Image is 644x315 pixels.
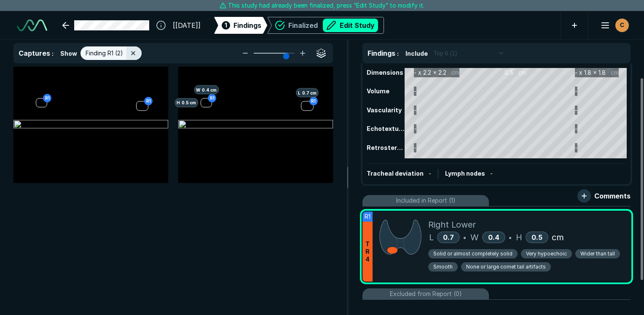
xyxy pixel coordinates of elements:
span: : [52,50,54,57]
span: Lymph nodes [445,170,485,177]
span: Excluded from Report (0) [390,289,462,299]
span: cm [552,231,564,244]
img: 5959b9c6-33df-4143-bda3-75375975b0c2 [13,120,168,130]
span: Comments [594,191,631,201]
span: Findings [368,49,395,57]
span: Show [60,49,77,58]
span: Findings [233,20,261,30]
span: [[DATE]] [173,20,201,30]
span: C [620,21,624,30]
span: 0.5 [531,233,542,242]
span: None or large comet tail artifacts [466,263,546,271]
img: a809e342-a349-4cf3-b528-82e6ebaa5408 [178,120,333,130]
span: • [463,232,466,242]
span: - [429,170,431,177]
div: R1TR4Right LowerL0.7•W0.4•H0.5cmSolid or almost completely solidVery hypoechoicWider than tallSmo... [362,212,631,282]
div: Finalized [288,19,378,32]
div: 1Findings [214,17,267,34]
span: H [516,231,522,244]
div: avatar-name [615,19,629,32]
span: W [470,231,479,244]
span: Tracheal deviation [367,170,424,177]
span: Right Lower [428,218,476,231]
span: Include [405,49,428,58]
span: 0.7 [443,233,454,242]
a: See-Mode Logo [13,16,51,35]
span: Finding R1 (2) [86,49,123,58]
span: Solid or almost completely solid [433,250,513,258]
span: This study had already been finalized, press “Edit Study” to modify it. [228,1,424,10]
img: See-Mode Logo [17,19,47,31]
div: FinalizedEdit Study [267,17,384,34]
span: Wider than tall [580,250,615,258]
span: Very hypoechoic [526,250,567,258]
span: Captures [19,49,50,57]
span: R1 [365,212,370,221]
img: +iVsN9AAAABklEQVQDAMbGyasrWiYhAAAAAElFTkSuQmCC [379,218,421,256]
span: : [397,50,399,57]
span: Included in Report (1) [396,196,456,205]
span: Top 6 (1) [434,49,457,58]
span: Smooth [433,263,453,271]
span: • [509,232,512,242]
button: Edit Study [323,19,378,32]
span: T R 4 [365,240,370,263]
button: avatar-name [595,17,631,34]
span: 0.4 [488,233,499,242]
span: L [429,231,434,244]
span: 1 [225,21,227,30]
span: - [490,170,493,177]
